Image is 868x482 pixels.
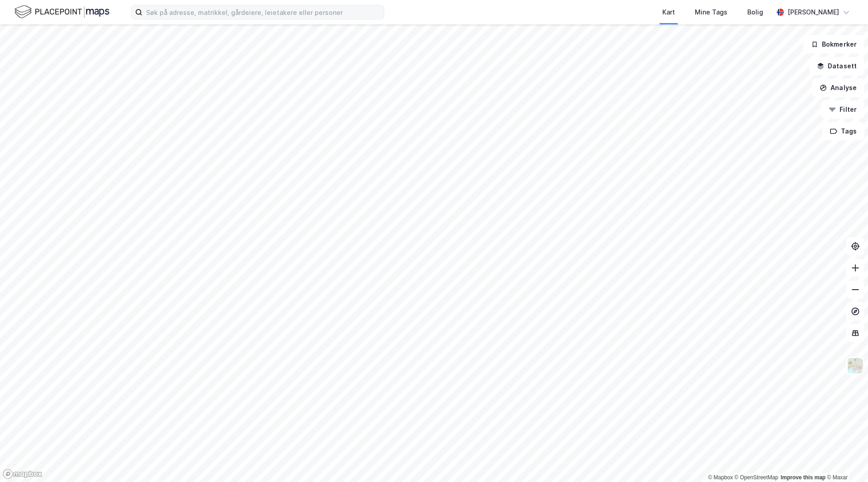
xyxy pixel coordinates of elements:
a: Improve this map [781,474,826,481]
img: logo.f888ab2527a4732fd821a326f86c7f29.svg [14,4,109,20]
a: Mapbox [708,474,733,481]
div: Kart [662,7,675,18]
img: Z [847,357,864,374]
a: Mapbox homepage [3,469,42,479]
button: Datasett [809,57,864,75]
div: Bolig [747,7,763,18]
iframe: Chat Widget [823,439,868,482]
div: Kontrollprogram for chat [823,439,868,482]
div: Mine Tags [695,7,727,18]
button: Bokmerker [803,35,864,53]
a: OpenStreetMap [735,474,778,481]
button: Filter [821,100,864,119]
button: Tags [822,122,864,140]
div: [PERSON_NAME] [788,7,839,18]
input: Søk på adresse, matrikkel, gårdeiere, leietakere eller personer [142,5,384,19]
button: Analyse [812,79,864,97]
